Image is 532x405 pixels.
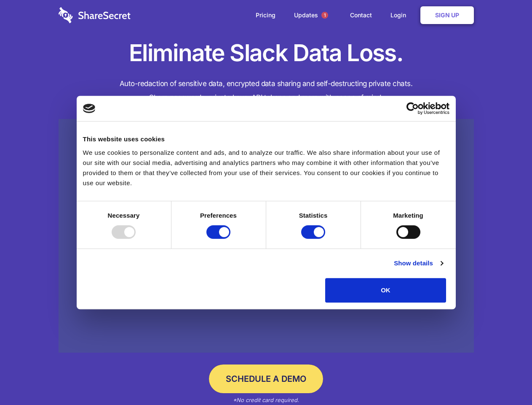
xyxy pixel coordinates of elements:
a: Pricing [247,2,284,28]
h4: Auto-redaction of sensitive data, encrypted data sharing and self-destructing private chats. Shar... [59,77,474,105]
div: We use cookies to personalize content and ads, and to analyze our traffic. We also share informat... [83,148,449,188]
strong: Necessary [108,212,140,219]
a: Show details [394,258,443,268]
strong: Marketing [393,212,423,219]
a: Wistia video thumbnail [59,119,474,353]
a: Usercentrics Cookiebot - opens in a new window [376,102,449,115]
span: 1 [321,12,328,19]
strong: Statistics [299,212,328,219]
a: Sign Up [420,6,474,24]
a: Schedule a Demo [209,364,323,393]
em: *No credit card required. [233,397,299,403]
img: logo [83,104,96,113]
div: This website uses cookies [83,134,449,144]
a: Contact [342,2,380,28]
strong: Preferences [200,212,237,219]
h1: Eliminate Slack Data Loss. [59,38,474,68]
img: logo-wordmark-white-trans-d4663122ce5f474addd5e946df7df03e33cb6a1c49d2221995e7729f52c070b2.svg [59,7,131,23]
button: OK [325,278,446,302]
a: Login [382,2,419,28]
